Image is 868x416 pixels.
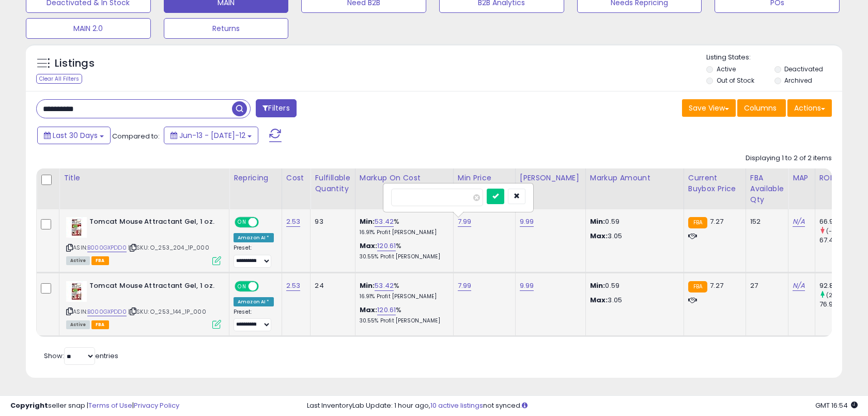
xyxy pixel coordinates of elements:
span: Jun-13 - [DATE]-12 [179,130,245,141]
span: Columns [744,103,777,113]
a: N/A [793,217,805,227]
small: (20.78%) [826,291,852,299]
span: Show: entries [44,351,118,361]
div: Amazon AI * [234,233,274,242]
p: 3.05 [590,296,676,305]
span: 2025-08-12 16:54 GMT [815,400,858,410]
div: Last InventoryLab Update: 1 hour ago, not synced. [307,401,858,411]
button: Columns [737,99,786,117]
div: 92.89% [819,281,861,290]
div: 27 [750,281,780,290]
small: (-0.83%) [826,227,852,235]
div: Cost [286,173,306,183]
div: Preset: [234,309,274,332]
div: 66.9% [819,217,861,226]
span: | SKU: O_253_144_1P_000 [128,307,206,316]
span: 7.27 [710,217,723,226]
div: Repricing [234,173,277,183]
span: OFF [257,282,274,290]
a: B000GXPDD0 [87,307,127,316]
a: B000GXPDD0 [87,243,127,252]
small: FBA [688,217,707,228]
div: Current Buybox Price [688,173,741,194]
strong: Max: [590,231,608,241]
div: 76.91% [819,300,861,309]
div: 152 [750,217,780,226]
div: Displaying 1 to 2 of 2 items [746,153,832,163]
div: Min Price [458,173,511,183]
button: Last 30 Days [37,127,111,144]
label: Active [717,65,736,73]
span: FBA [91,320,109,329]
div: Markup Amount [590,173,679,183]
p: 3.05 [590,232,676,241]
th: The percentage added to the cost of goods (COGS) that forms the calculator for Min & Max prices. [355,168,453,209]
p: 16.91% Profit [PERSON_NAME] [360,229,445,236]
span: ON [236,282,249,290]
a: 7.99 [458,281,472,291]
a: 7.99 [458,217,472,227]
p: Listing States: [706,53,842,63]
div: Preset: [234,244,274,268]
span: ON [236,218,249,227]
div: 93 [315,217,347,226]
a: 2.53 [286,281,301,291]
a: N/A [793,281,805,291]
p: 0.59 [590,281,676,290]
div: Title [64,173,225,183]
div: Fulfillable Quantity [315,173,350,194]
div: % [360,217,445,236]
b: Tomcat Mouse Attractant Gel, 1 oz. [89,281,215,294]
button: Returns [164,18,289,39]
span: All listings currently available for purchase on Amazon [66,256,90,265]
span: All listings currently available for purchase on Amazon [66,320,90,329]
button: Jun-13 - [DATE]-12 [164,127,258,144]
strong: Copyright [10,400,48,410]
a: 9.99 [520,281,534,291]
button: Filters [256,99,296,117]
a: 53.42 [375,281,394,291]
span: FBA [91,256,109,265]
div: % [360,281,445,300]
b: Min: [360,281,375,290]
div: 67.46% [819,236,861,245]
div: ASIN: [66,281,221,328]
b: Max: [360,241,378,251]
div: [PERSON_NAME] [520,173,581,183]
a: 2.53 [286,217,301,227]
span: Compared to: [112,131,160,141]
div: % [360,305,445,325]
b: Tomcat Mouse Attractant Gel, 1 oz. [89,217,215,229]
a: 9.99 [520,217,534,227]
div: % [360,241,445,260]
span: | SKU: O_253_204_1P_000 [128,243,209,252]
a: Terms of Use [88,400,132,410]
div: Amazon AI * [234,297,274,306]
a: 120.61 [377,305,396,315]
a: 120.61 [377,241,396,251]
div: MAP [793,173,810,183]
p: 30.55% Profit [PERSON_NAME] [360,317,445,325]
b: Min: [360,217,375,226]
label: Out of Stock [717,76,754,85]
button: Save View [682,99,736,117]
div: ROI [819,173,857,183]
a: Privacy Policy [134,400,179,410]
div: Clear All Filters [36,74,82,84]
span: OFF [257,218,274,227]
div: FBA Available Qty [750,173,784,205]
p: 16.91% Profit [PERSON_NAME] [360,293,445,300]
strong: Min: [590,281,606,290]
b: Max: [360,305,378,315]
div: ASIN: [66,217,221,264]
div: seller snap | | [10,401,179,411]
div: Markup on Cost [360,173,449,183]
img: 51N5ZrSz3-L._SL40_.jpg [66,281,87,302]
button: MAIN 2.0 [26,18,151,39]
p: 30.55% Profit [PERSON_NAME] [360,253,445,260]
small: FBA [688,281,707,292]
label: Deactivated [784,65,823,73]
span: Last 30 Days [53,130,98,141]
span: 7.27 [710,281,723,290]
strong: Min: [590,217,606,226]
